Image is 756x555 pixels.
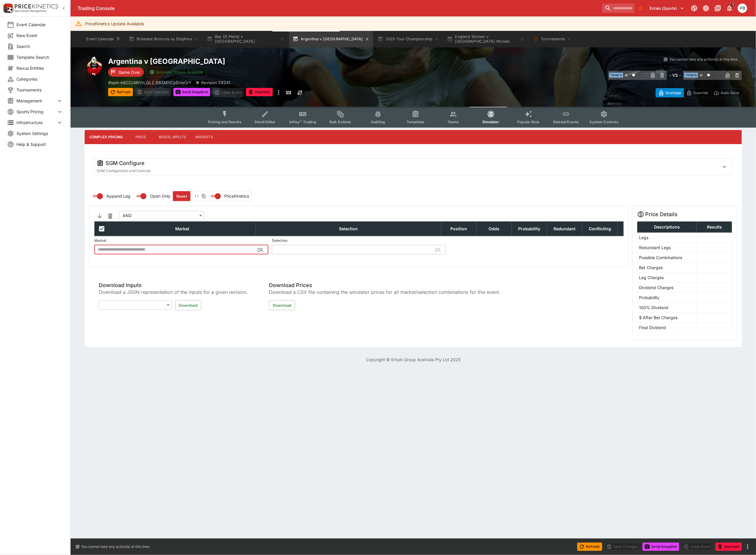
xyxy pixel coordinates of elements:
[637,221,697,232] th: Descriptions
[16,32,63,39] span: New Event
[108,57,425,66] h2: Copy To Clipboard
[656,88,684,97] button: Overtype
[246,88,272,96] button: Abandon
[529,31,575,47] button: Tournaments
[371,120,385,124] span: Auditing
[547,221,582,236] th: Redundant
[656,88,742,97] div: Start From
[15,10,46,12] img: Sportsbook Management
[269,300,295,310] button: Download
[16,65,63,71] span: Nexus Entities
[636,4,645,13] button: No Bookmarks
[99,289,248,296] span: Download a JSON representation of the inputs for a given revision.
[118,69,140,75] p: Game Over
[269,289,500,296] span: Download a CSV file containing the simulator prices for all market/selection combinations for thi...
[715,543,742,551] button: Abandon
[15,4,58,9] img: PriceKinetics
[665,90,681,96] p: Overtype
[602,4,635,13] input: search
[16,87,63,93] span: Tournaments
[275,88,282,97] button: more
[146,67,207,77] button: Simulator Prices Available
[85,57,103,76] img: rugby_union.png
[447,120,459,124] span: Teams
[684,88,711,97] button: Override
[289,120,316,124] span: InPlay™ Trading
[255,244,266,255] button: Open
[730,2,736,8] span: 1
[154,130,191,144] button: Model Inputs
[128,130,154,144] button: Price
[175,300,201,310] button: Download
[637,292,697,302] td: Probability
[738,4,747,13] div: Peter Bishop
[203,107,623,128] div: Event type filters
[637,302,697,312] td: 100% Dividend
[701,3,711,14] button: Toggle light/dark mode
[577,543,602,551] button: Refresh
[684,73,698,78] span: Team B
[85,18,144,29] div: PriceKinetics Update Available
[512,221,547,236] th: Probability
[637,282,697,292] td: Dividend Charges
[2,2,14,14] img: PriceKinetics Logo
[289,31,373,47] button: Argentina v [GEOGRAPHIC_DATA]
[71,356,756,363] p: Copyright © Entain Group Australia Pty Ltd 2025
[16,98,56,104] span: Management
[224,193,249,199] span: PriceKinetics
[94,236,268,245] label: Market
[697,221,732,232] th: Results
[643,543,679,551] button: Send Snapshot
[590,120,618,124] span: System Controls
[16,43,63,49] span: Search
[16,109,56,115] span: Sports Pricing
[637,252,697,262] td: Possible Combinations
[16,141,63,147] span: Help & Support
[200,193,207,200] button: Copy payload to clipboard
[208,120,242,124] span: Pricing and Results
[517,120,539,124] span: Popular Bets
[173,191,190,201] button: Reset
[119,211,204,220] div: AND
[78,5,600,11] div: Trading Console
[85,130,128,144] button: Complex Pricing
[712,3,723,14] button: Documentation
[125,31,202,47] button: Brisbane Broncos vs Dolphins
[637,272,697,282] td: Leg Charges
[16,76,63,82] span: Categories
[715,543,742,549] span: Mark an event as closed and abandoned.
[609,73,623,78] span: Team A
[444,31,528,47] button: England Women v [GEOGRAPHIC_DATA] Women
[16,54,63,60] span: Template Search
[203,31,288,47] button: Bay Of Plenty v [GEOGRAPHIC_DATA]
[407,120,424,124] span: Templates
[108,88,133,96] button: Refresh
[201,79,230,86] p: Revision 29241
[637,322,697,332] td: Final Dividend
[711,88,742,97] button: Auto-Save
[374,31,443,47] button: 2025 Tour Championship
[553,120,579,124] span: Related Events
[246,89,272,95] span: Mark an event as closed and abandoned.
[721,90,739,96] p: Auto-Save
[693,90,708,96] p: Override
[193,193,200,200] button: View payload
[637,232,697,242] td: Legs
[689,3,700,14] button: Connected to PK
[637,242,697,252] td: Redundant Legs
[173,88,210,96] button: Send Snapshot
[109,221,256,236] th: Market
[99,282,248,289] span: Download Inputs
[108,79,192,86] p: Copy To Clipboard
[81,544,150,549] p: You cannot take any action(s) at this time.
[736,2,749,15] button: Peter Bishop
[207,191,249,201] label: Change payload type
[97,169,150,173] span: SGM Configuration and Controls
[646,4,688,13] button: Select Tenant
[645,211,678,218] h5: Price Details
[330,120,351,124] span: Bulk Actions
[106,193,131,199] span: Append Leg
[191,130,218,144] button: Markets
[476,221,512,236] th: Odds
[150,193,170,199] span: Open Only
